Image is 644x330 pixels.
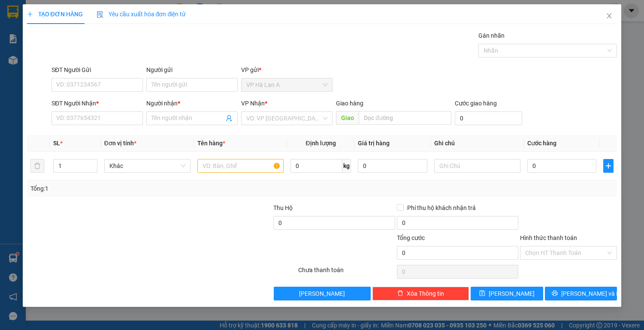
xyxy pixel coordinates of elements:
span: kg [342,159,351,173]
span: Định lượng [306,140,336,147]
th: Ghi chú [431,135,524,152]
span: Phí thu hộ khách nhận trả [404,203,479,213]
span: close [606,12,613,19]
span: [PERSON_NAME] và In [561,289,621,298]
div: Người gửi [146,65,238,75]
span: plus [27,11,33,17]
span: plus [604,162,613,169]
span: Giao [336,111,359,125]
span: Tên hàng [197,140,225,147]
span: save [479,290,485,297]
button: [PERSON_NAME] [274,287,371,300]
span: Cước hàng [527,140,556,147]
input: 0 [358,159,427,173]
span: Khác [109,159,185,172]
label: Cước giao hàng [455,100,497,107]
span: [PERSON_NAME] [299,289,345,298]
button: delete [30,159,44,173]
span: Giao hàng [336,100,363,107]
div: Chưa thanh toán [297,265,396,280]
input: Cước giao hàng [455,111,523,125]
span: Giá trị hàng [358,140,390,147]
div: SĐT Người Nhận [51,99,143,108]
input: Ghi Chú [434,159,520,173]
input: VD: Bàn, Ghế [197,159,284,173]
span: Tổng cước [397,234,425,241]
span: TẠO ĐƠN HÀNG [27,11,83,18]
div: VP gửi [241,65,333,75]
button: Close [597,4,621,28]
span: VP Hà Lan A [246,78,327,91]
input: Dọc đường [359,111,451,125]
span: user-add [226,115,233,122]
label: Hình thức thanh toán [520,234,577,241]
span: Đơn vị tính [104,140,136,147]
button: save[PERSON_NAME] [471,287,543,300]
span: Yêu cầu xuất hóa đơn điện tử [97,11,186,18]
div: Tổng: 1 [30,184,249,193]
button: plus [603,159,614,173]
div: SĐT Người Gửi [51,65,143,75]
span: [PERSON_NAME] [489,289,535,298]
button: printer[PERSON_NAME] và In [545,287,617,300]
label: Gán nhãn [478,32,505,39]
button: deleteXóa Thông tin [372,287,469,300]
span: SL [53,140,60,147]
img: icon [97,11,103,18]
span: Xóa Thông tin [407,289,444,298]
span: Thu Hộ [273,204,293,211]
span: delete [397,290,403,297]
span: printer [552,290,558,297]
span: VP Nhận [241,100,265,107]
div: Người nhận [146,99,238,108]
